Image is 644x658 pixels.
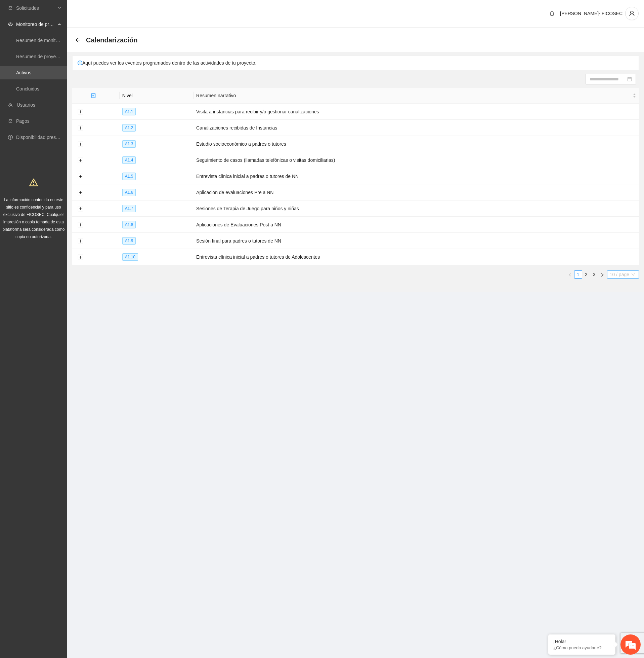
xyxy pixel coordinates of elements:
a: 1 [574,271,582,278]
th: Nivel [120,88,194,104]
td: Aplicaciones de Evaluaciones Post a NN [194,217,639,233]
li: Next Page [598,270,606,279]
span: 10 / page [610,271,636,278]
div: ¡Hola! [553,639,610,644]
button: Expand row [78,255,83,260]
span: right [600,273,604,277]
button: user [625,7,639,20]
button: Expand row [78,239,83,244]
span: A1.3 [122,140,136,148]
span: check-square [91,93,96,98]
textarea: Escriba su mensaje y pulse “Intro” [3,184,128,207]
button: left [566,270,574,279]
p: ¿Cómo puedo ayudarte? [553,645,610,650]
span: A1.1 [122,108,136,115]
span: A1.2 [122,124,136,132]
td: Entrevista clínica inicial a padres o tutores de NN [194,168,639,184]
span: bell [547,11,557,16]
button: Expand row [78,142,83,147]
div: Minimizar ventana de chat en vivo [110,3,126,20]
span: eye [8,22,13,27]
button: Expand row [78,190,83,195]
span: Monitoreo de proyectos [16,17,56,31]
div: Back [75,37,81,43]
span: [PERSON_NAME]- FICOSEC [560,11,622,16]
span: A1.4 [122,156,136,164]
span: A1.6 [122,189,136,196]
button: Expand row [78,109,83,115]
span: A1.9 [122,237,136,245]
td: Estudio socioeconómico a padres o tutores [194,136,639,152]
span: user [626,10,638,16]
td: Sesiones de Terapia de Juego para niños y niñas [194,200,639,217]
li: 3 [590,270,598,279]
li: 1 [574,270,582,279]
td: Entrevista clínica inicial a padres o tutores de Adolescentes [194,249,639,265]
span: A1.7 [122,205,136,212]
span: arrow-left [75,37,81,43]
li: Previous Page [566,270,574,279]
td: Visita a instancias para recibir y/o gestionar canalizaciones [194,104,639,120]
a: Pagos [16,118,30,124]
a: Disponibilidad presupuestal [16,135,74,140]
span: A1.5 [122,173,136,180]
span: exclamation-circle [78,61,82,65]
span: left [568,273,572,277]
span: warning [29,178,38,187]
span: La información contenida en este sitio es confidencial y para uso exclusivo de FICOSEC. Cualquier... [3,197,65,239]
li: 2 [582,270,590,279]
button: Expand row [78,125,83,131]
a: Activos [16,70,31,75]
div: Aquí puedes ver los eventos programados dentro de las actividades de tu proyecto. [73,56,639,70]
a: Concluidos [16,86,39,92]
button: Expand row [78,158,83,163]
span: Estamos en línea. [39,90,93,158]
span: A1.10 [122,253,138,261]
a: 3 [591,271,598,278]
a: Resumen de proyectos aprobados [16,54,88,59]
span: inbox [8,6,13,10]
button: bell [547,8,557,19]
span: Calendarización [86,35,137,45]
button: Expand row [78,206,83,212]
span: Solicitudes [16,1,56,15]
a: 2 [583,271,590,278]
span: A1.8 [122,221,136,228]
td: Seguimiento de casos (llamadas telefónicas o visitas domiciliarias) [194,152,639,168]
a: Resumen de monitoreo [16,38,65,43]
td: Canalizaciones recibidas de Instancias [194,120,639,136]
th: Resumen narrativo [194,88,639,104]
button: Expand row [78,222,83,228]
td: Sesión final para padres o tutores de NN [194,233,639,249]
td: Aplicación de evaluaciones Pre a NN [194,184,639,200]
a: Usuarios [17,102,35,108]
div: Page Size [607,270,639,279]
button: Expand row [78,174,83,179]
span: Resumen narrativo [196,92,631,99]
div: Chatee con nosotros ahora [35,34,113,43]
button: right [598,270,606,279]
